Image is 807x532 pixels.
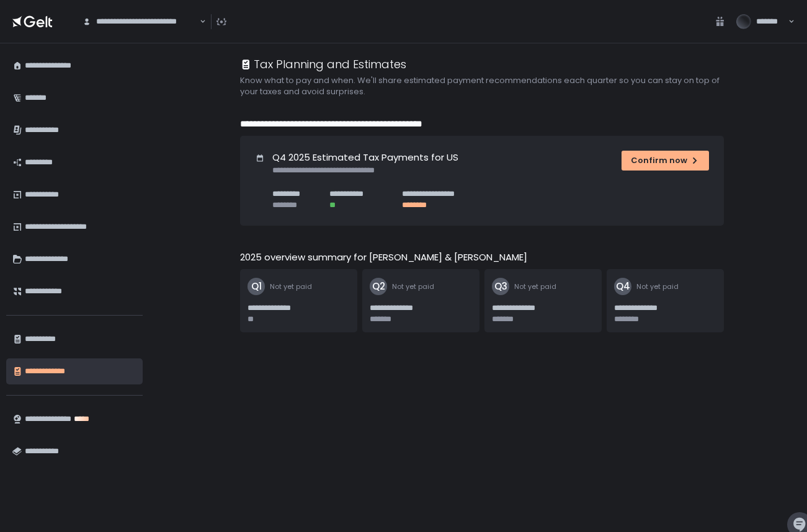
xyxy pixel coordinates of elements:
[392,282,434,291] span: Not yet paid
[270,282,312,291] span: Not yet paid
[622,151,709,171] button: Confirm now
[372,280,385,293] text: Q2
[240,250,527,265] h2: 2025 overview summary for [PERSON_NAME] & [PERSON_NAME]
[631,155,700,166] div: Confirm now
[198,16,198,28] input: Search for option
[636,282,679,291] span: Not yet paid
[514,282,556,291] span: Not yet paid
[240,75,736,97] h2: Know what to pay and when. We'll share estimated payment recommendations each quarter so you can ...
[240,56,406,73] div: Tax Planning and Estimates
[251,280,261,293] text: Q1
[615,280,630,293] text: Q4
[74,9,206,35] div: Search for option
[272,151,458,165] h1: Q4 2025 Estimated Tax Payments for US
[494,280,507,293] text: Q3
